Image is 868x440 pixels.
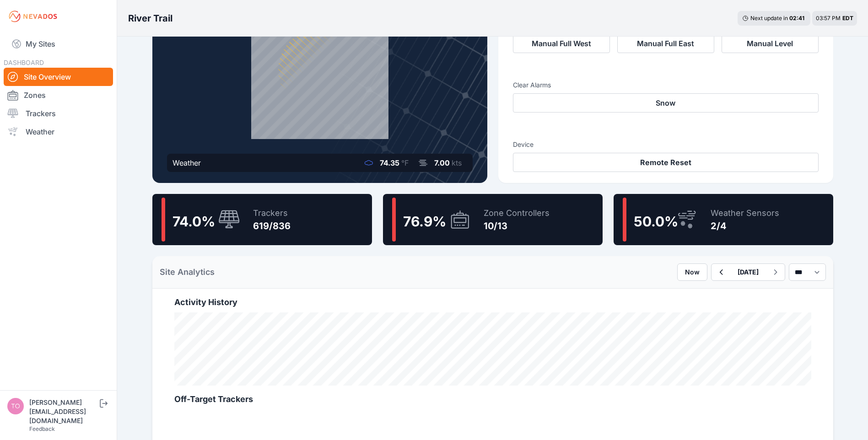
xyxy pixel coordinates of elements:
div: 02 : 41 [789,15,806,22]
h3: Clear Alarms [513,80,819,90]
span: 74.35 [380,158,399,167]
span: 03:57 PM [816,15,841,21]
a: Site Overview [4,68,113,86]
div: 619/836 [253,220,291,232]
h2: Site Analytics [160,266,215,279]
div: 10/13 [484,220,550,232]
button: Snow [513,93,819,113]
div: Weather [173,157,201,168]
img: Nevados [7,9,59,24]
div: Trackers [253,207,291,220]
div: [PERSON_NAME][EMAIL_ADDRESS][DOMAIN_NAME] [29,398,98,425]
h3: River Trail [128,12,173,25]
button: Manual Full West [513,34,610,53]
a: Weather [4,123,113,141]
div: Zone Controllers [484,207,550,220]
a: 74.0%Trackers619/836 [152,194,372,245]
nav: Breadcrumb [128,6,173,30]
span: DASHBOARD [4,59,44,66]
span: °F [401,158,409,167]
a: Trackers [4,104,113,123]
span: kts [452,158,462,167]
span: 7.00 [434,158,450,167]
button: Now [677,263,707,281]
a: My Sites [4,33,113,55]
button: Manual Level [722,34,819,53]
a: 76.9%Zone Controllers10/13 [383,194,603,245]
div: Weather Sensors [711,207,779,220]
span: EDT [842,15,853,21]
div: 2/4 [711,220,779,232]
span: 74.0 % [173,213,215,230]
h3: Device [513,140,819,149]
a: 50.0%Weather Sensors2/4 [614,194,833,245]
img: tom.root@energixrenewables.com [7,398,24,414]
button: Manual Full East [617,34,714,53]
span: 76.9 % [403,213,446,230]
a: Zones [4,86,113,104]
button: [DATE] [730,264,766,280]
span: Next update in [750,15,788,21]
span: 50.0 % [634,213,678,230]
button: Remote Reset [513,153,819,172]
h2: Off-Target Trackers [174,393,811,406]
h2: Activity History [174,296,811,309]
a: Feedback [29,425,55,432]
